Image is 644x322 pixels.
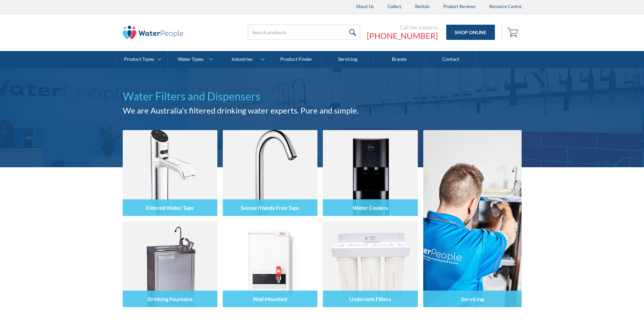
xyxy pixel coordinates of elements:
a: Product Finder [271,51,322,68]
a: Contact [425,51,477,68]
img: Water Coolers [323,130,418,216]
h4: Water Coolers [353,204,388,211]
a: Product Types [116,51,167,68]
a: Shop Online [446,25,495,40]
input: Search products [248,25,360,40]
h4: Sensor/Hands Free Taps [241,204,299,211]
a: Industries [219,51,270,68]
img: Wall Mounted [223,221,317,307]
img: The Water People [123,26,184,39]
h4: Filtered Water Taps [146,204,194,211]
h4: Wall Mounted [253,296,287,302]
div: Water Types [178,56,204,62]
img: shopping cart [507,27,520,38]
a: [PHONE_NUMBER] [367,31,438,41]
h4: Servicing [461,296,484,302]
a: Open empty cart [505,24,522,41]
a: Servicing [322,51,374,68]
div: Industries [232,56,253,62]
div: Call the experts [367,24,438,31]
h4: Drinking Fountains [147,296,193,302]
h4: Undersink Filters [349,296,391,302]
a: Brands [374,51,425,68]
a: Water Types [168,51,219,68]
img: Filtered Water Taps [123,130,217,216]
img: Undersink Filters [323,221,418,307]
a: Servicing [423,130,522,307]
img: Sensor/Hands Free Taps [223,130,317,216]
div: Product Types [124,56,154,62]
img: Drinking Fountains [123,221,217,307]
